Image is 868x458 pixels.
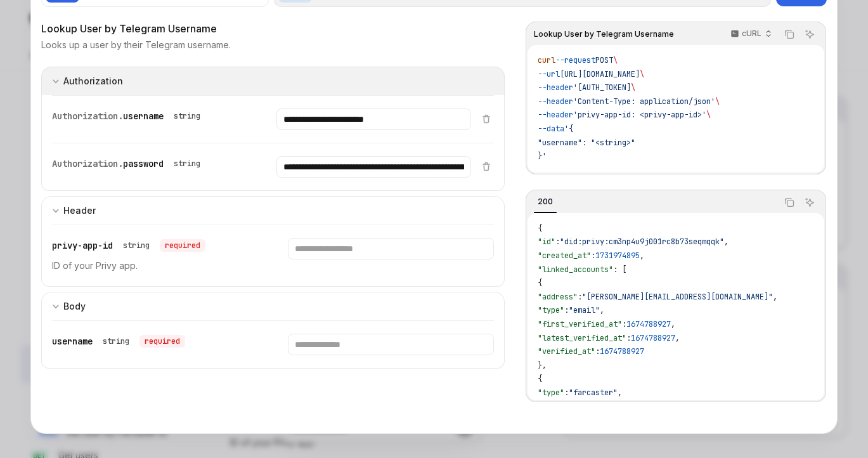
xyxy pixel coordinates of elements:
[288,238,493,259] input: Enter privy-app-id
[41,196,505,225] button: Expand input section
[555,55,595,65] span: --request
[538,138,635,148] span: "username": "<string>"
[781,194,798,211] button: Copy the contents from the code block
[139,335,185,348] div: required
[52,336,93,347] span: username
[41,39,231,51] p: Looks up a user by their Telegram username.
[538,305,564,315] span: "type"
[801,194,818,211] button: Ask AI
[538,237,555,247] span: "id"
[595,251,640,261] span: 1731974895
[618,388,622,398] span: ,
[569,305,600,315] span: "email"
[276,156,470,178] input: Enter password
[600,346,644,357] span: 1674788927
[52,110,123,122] span: Authorization.
[724,237,729,247] span: ,
[538,346,595,357] span: "verified_at"
[622,319,626,329] span: :
[63,74,123,89] div: Authorization
[123,158,164,169] span: password
[63,203,96,218] div: Header
[560,69,640,79] span: [URL][DOMAIN_NAME]
[613,265,626,275] span: : [
[160,239,205,252] div: required
[538,96,573,107] span: --header
[41,292,505,320] button: Expand input section
[578,292,582,302] span: :
[538,333,626,343] span: "latest_verified_at"
[781,26,798,43] button: Copy the contents from the code block
[595,346,600,357] span: :
[538,251,591,261] span: "created_at"
[52,258,257,273] p: ID of your Privy app.
[538,374,542,384] span: {
[591,251,595,261] span: :
[564,388,569,398] span: :
[538,124,564,134] span: --data
[613,55,618,65] span: \
[534,29,674,39] span: Lookup User by Telegram Username
[41,67,505,95] button: Expand input section
[595,55,613,65] span: POST
[52,156,205,171] div: Authorization.password
[52,158,123,169] span: Authorization.
[564,305,569,315] span: :
[742,29,761,39] p: cURL
[573,96,715,107] span: 'Content-Type: application/json'
[538,265,613,275] span: "linked_accounts"
[626,333,631,343] span: :
[52,238,205,253] div: privy-app-id
[706,110,711,120] span: \
[640,251,644,261] span: ,
[538,319,622,329] span: "first_verified_at"
[569,388,618,398] span: "farcaster"
[773,292,777,302] span: ,
[538,223,542,233] span: {
[573,82,631,93] span: '[AUTH_TOKEN]
[288,334,493,355] input: Enter username
[631,82,635,93] span: \
[640,69,644,79] span: \
[479,161,494,171] button: Delete item
[626,319,671,329] span: 1674788927
[534,194,557,209] div: 200
[538,292,578,302] span: "address"
[538,69,560,79] span: --url
[600,305,604,315] span: ,
[52,108,205,124] div: Authorization.username
[538,151,547,161] span: }'
[538,388,564,398] span: "type"
[671,319,675,329] span: ,
[631,333,675,343] span: 1674788927
[538,360,547,370] span: },
[538,278,542,288] span: {
[538,110,573,120] span: --header
[41,21,505,36] div: Lookup User by Telegram Username
[573,110,706,120] span: 'privy-app-id: <privy-app-id>'
[675,333,680,343] span: ,
[276,108,470,130] input: Enter username
[555,237,560,247] span: :
[801,26,818,43] button: Ask AI
[560,237,724,247] span: "did:privy:cm3np4u9j001rc8b73seqmqqk"
[538,82,573,93] span: --header
[564,124,573,134] span: '{
[123,110,164,122] span: username
[52,334,185,349] div: username
[715,96,720,107] span: \
[723,23,777,45] button: cURL
[63,299,86,314] div: Body
[479,114,494,124] button: Delete item
[582,292,773,302] span: "[PERSON_NAME][EMAIL_ADDRESS][DOMAIN_NAME]"
[538,55,555,65] span: curl
[52,240,113,251] span: privy-app-id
